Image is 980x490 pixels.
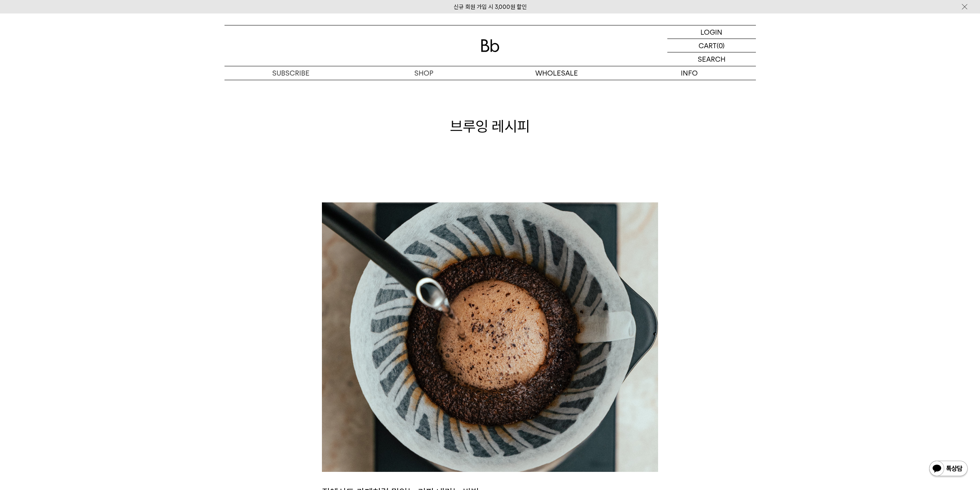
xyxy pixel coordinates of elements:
[667,25,756,39] a: LOGIN
[928,460,968,478] img: 카카오톡 채널 1:1 채팅 버튼
[454,3,527,10] a: 신규 회원 가입 시 3,000원 할인
[224,116,756,136] h1: 브루잉 레시피
[224,66,357,80] a: SUBSCRIBE
[700,25,722,39] p: LOGIN
[490,66,623,80] p: WHOLESALE
[481,39,499,52] img: 로고
[698,52,725,66] p: SEARCH
[699,39,717,52] p: CART
[717,39,725,52] p: (0)
[357,66,490,80] a: SHOP
[667,39,756,52] a: CART (0)
[623,66,756,80] p: INFO
[322,202,658,472] img: 4189a716bed969d963a9df752a490e85_105402.jpg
